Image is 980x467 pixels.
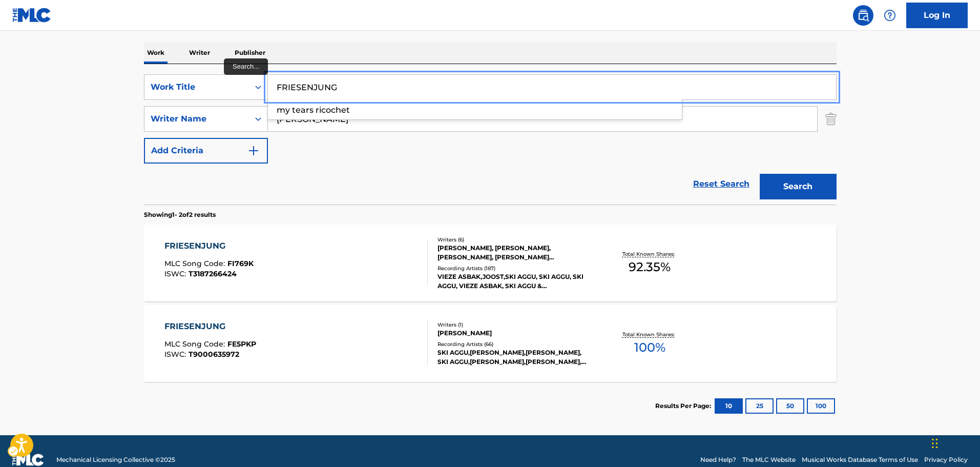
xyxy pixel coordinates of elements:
span: 92.35 % [629,258,671,276]
span: ISWC : [164,350,189,359]
img: Delete Criterion [825,106,837,132]
img: search [857,9,869,22]
div: Writers ( 1 ) [437,321,592,329]
span: my tears ricochet [277,105,350,115]
img: 9d2ae6d4665cec9f34b9.svg [247,145,260,157]
span: ISWC : [164,269,189,278]
span: Mechanical Licensing Collective © 2025 [56,455,175,464]
button: Search [760,174,837,199]
a: Reset Search [688,173,755,195]
p: Results Per Page: [655,401,714,411]
p: Writer [186,42,213,64]
span: FI769K [227,259,254,268]
iframe: Hubspot Iframe [929,418,980,467]
p: Publisher [232,42,268,64]
div: [PERSON_NAME] [437,329,592,338]
p: Work [144,42,168,64]
input: Search... [268,75,836,99]
div: Recording Artists ( 66 ) [437,340,592,348]
button: Add Criteria [144,138,268,164]
p: Showing 1 - 2 of 2 results [144,210,216,219]
div: Writer Name [151,113,243,125]
img: logo [12,454,44,466]
div: FRIESENJUNG [164,320,256,333]
div: SKI AGGU,[PERSON_NAME],[PERSON_NAME], SKI AGGU,[PERSON_NAME],[PERSON_NAME], [PERSON_NAME], [PERSO... [437,348,592,367]
div: Work Title [151,81,243,93]
button: 50 [776,398,804,414]
a: Privacy Policy [924,455,968,464]
a: Log In [906,3,968,28]
p: Total Known Shares: [622,250,677,258]
div: FRIESENJUNG [164,240,254,252]
a: Need Help? [700,455,736,464]
div: Drag [932,428,938,459]
a: Musical Works Database Terms of Use [802,455,918,464]
div: Chat Widget [929,418,980,467]
div: Writers ( 6 ) [437,236,592,243]
form: Search Form [144,74,837,205]
a: FRIESENJUNGMLC Song Code:FI769KISWC:T3187266424Writers (6)[PERSON_NAME], [PERSON_NAME], [PERSON_N... [144,225,837,301]
button: 10 [715,398,743,414]
img: MLC Logo [12,8,52,23]
span: MLC Song Code : [164,339,227,349]
a: FRIESENJUNGMLC Song Code:FE5PKPISWC:T9000635972Writers (1)[PERSON_NAME]Recording Artists (66)SKI ... [144,305,837,382]
span: MLC Song Code : [164,259,227,268]
div: Recording Artists ( 187 ) [437,265,592,272]
a: The MLC Website [742,455,796,464]
button: 100 [807,398,835,414]
span: FE5PKP [227,339,256,349]
div: [PERSON_NAME], [PERSON_NAME], [PERSON_NAME], [PERSON_NAME] [PERSON_NAME] [437,243,592,262]
span: T3187266424 [189,269,237,278]
span: 100 % [634,338,665,357]
p: Total Known Shares: [622,331,677,338]
span: T9000635972 [189,350,239,359]
button: 25 [745,398,774,414]
img: help [884,9,896,22]
div: VIEZE ASBAK,JOOST,SKI AGGU, SKI AGGU, SKI AGGU, VIEZE ASBAK, SKI AGGU & [PERSON_NAME] & [PERSON_N... [437,272,592,291]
